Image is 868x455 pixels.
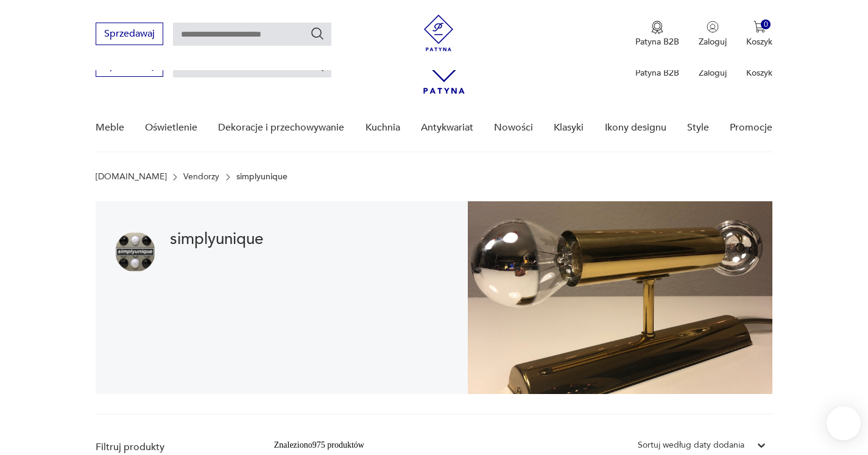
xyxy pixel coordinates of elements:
a: Klasyki [554,104,584,151]
a: Ikona medaluPatyna B2B [635,21,679,48]
button: 0Koszyk [746,21,772,48]
img: simplyunique [468,201,772,394]
p: simplyunique [236,172,288,182]
div: Sortuj według daty dodania [638,439,744,452]
button: Sprzedawaj [96,23,163,45]
img: simplyunique [115,232,155,272]
p: Koszyk [746,67,772,79]
button: Szukaj [310,26,325,41]
a: Style [687,104,709,151]
h1: simplyunique [170,232,263,246]
img: Patyna - sklep z meblami i dekoracjami vintage [420,15,457,51]
a: Antykwariat [421,104,473,151]
a: Vendorzy [183,172,219,182]
img: Ikonka użytkownika [707,21,719,33]
p: Patyna B2B [635,36,679,48]
a: Meble [96,104,124,151]
p: Filtruj produkty [96,440,245,454]
button: Zaloguj [699,21,727,48]
a: Sprzedawaj [96,30,163,39]
a: Ikony designu [605,104,666,151]
p: Koszyk [746,36,772,48]
p: Zaloguj [699,67,727,79]
p: Patyna B2B [635,67,679,79]
div: Znaleziono 975 produktów [274,439,364,452]
div: 0 [761,20,771,30]
img: Ikona koszyka [753,21,766,33]
button: Patyna B2B [635,21,679,48]
a: [DOMAIN_NAME] [96,172,167,182]
a: Nowości [494,104,533,151]
a: Sprzedawaj [96,62,163,71]
a: Dekoracje i przechowywanie [218,104,344,151]
a: Promocje [730,104,772,151]
img: Ikona medalu [651,21,663,34]
p: Zaloguj [699,36,727,48]
a: Kuchnia [365,104,400,151]
a: Oświetlenie [145,104,197,151]
iframe: Smartsupp widget button [827,406,861,440]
